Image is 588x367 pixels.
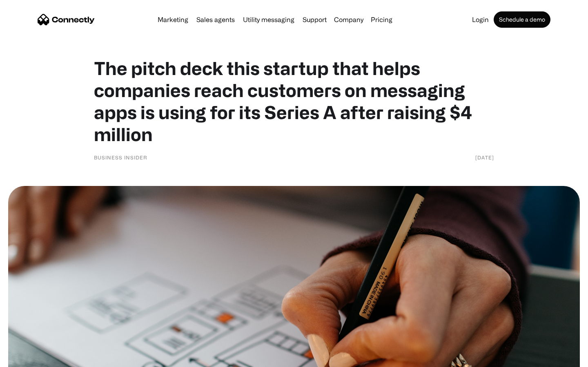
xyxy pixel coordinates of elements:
[193,16,238,23] a: Sales agents
[299,16,330,23] a: Support
[154,16,192,23] a: Marketing
[8,353,49,364] aside: Language selected: English
[367,16,396,23] a: Pricing
[475,153,494,161] div: [DATE]
[334,14,363,25] div: Company
[494,11,550,28] a: Schedule a demo
[16,353,49,364] ul: Language list
[469,16,492,23] a: Login
[94,153,147,161] div: Business Insider
[94,57,494,145] h1: The pitch deck this startup that helps companies reach customers on messaging apps is using for i...
[240,16,298,23] a: Utility messaging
